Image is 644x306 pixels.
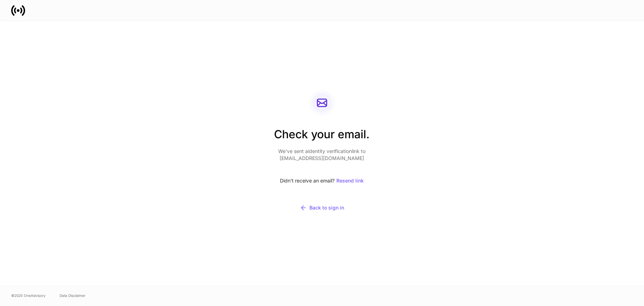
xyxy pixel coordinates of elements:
[11,293,46,298] span: © 2025 OneAdvisory
[274,200,370,216] button: Back to sign in
[274,173,370,188] div: Didn’t receive an email?
[274,127,370,148] h2: Check your email.
[336,178,364,183] div: Resend link
[300,204,344,211] div: Back to sign in
[336,173,364,188] button: Resend link
[274,148,370,162] p: We’ve sent a identity verification link to [EMAIL_ADDRESS][DOMAIN_NAME]
[60,293,85,298] a: Data Disclaimer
